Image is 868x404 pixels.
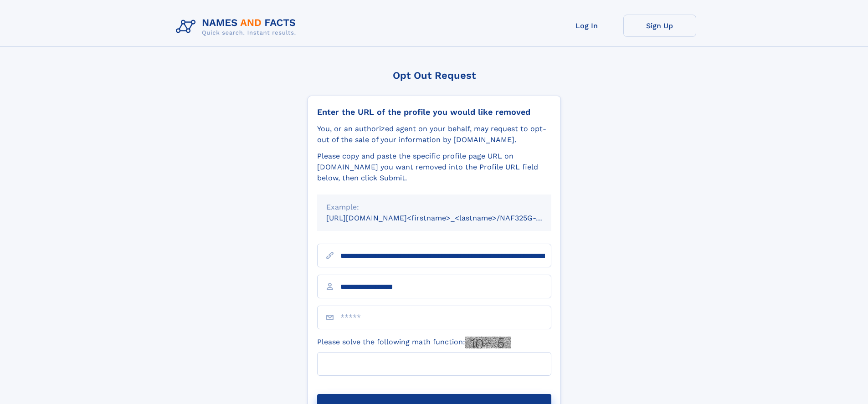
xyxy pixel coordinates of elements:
[623,15,696,37] a: Sign Up
[317,123,551,145] div: You, or an authorized agent on your behalf, may request to opt-out of the sale of your informatio...
[317,337,511,348] label: Please solve the following math function:
[317,107,551,117] div: Enter the URL of the profile you would like removed
[326,214,569,222] small: [URL][DOMAIN_NAME]<firstname>_<lastname>/NAF325G-xxxxxxxx
[550,15,623,37] a: Log In
[172,15,303,39] img: Logo Names and Facts
[326,202,542,213] div: Example:
[317,151,551,184] div: Please copy and paste the specific profile page URL on [DOMAIN_NAME] you want removed into the Pr...
[308,70,561,81] div: Opt Out Request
